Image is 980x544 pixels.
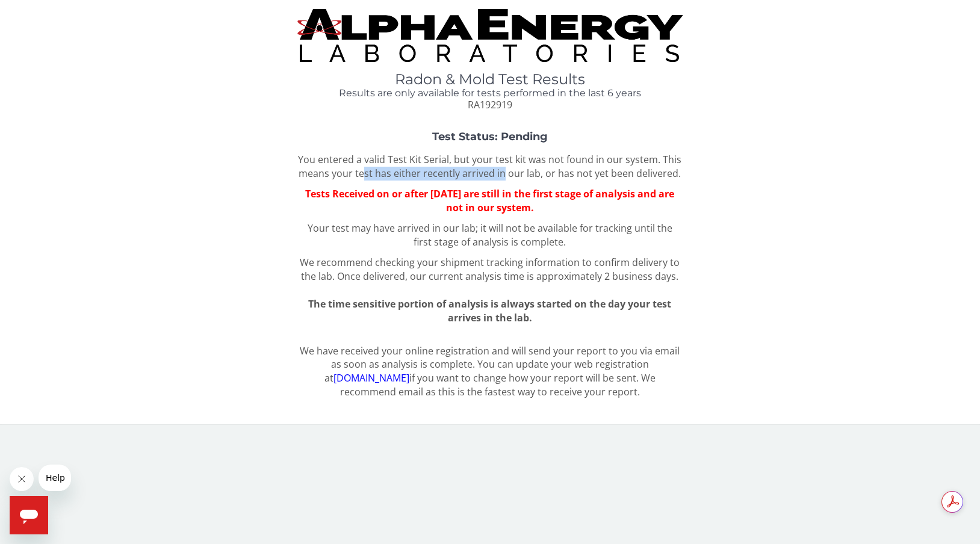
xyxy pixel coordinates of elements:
a: [DOMAIN_NAME] [333,371,409,385]
img: TightCrop.jpg [297,9,682,62]
iframe: Close message [10,467,34,491]
iframe: Message from company [39,465,71,491]
p: Your test may have arrived in our lab; it will not be available for tracking until the first stag... [297,221,682,249]
span: RA192919 [468,98,512,111]
span: We recommend checking your shipment tracking information to confirm delivery to the lab. [300,256,680,283]
span: The time sensitive portion of analysis is always started on the day your test arrives in the lab. [308,297,671,324]
h4: Results are only available for tests performed in the last 6 years [297,88,682,99]
p: You entered a valid Test Kit Serial, but your test kit was not found in our system. This means yo... [297,153,682,181]
h1: Radon & Mold Test Results [297,72,682,87]
iframe: Button to launch messaging window [10,496,48,534]
p: We have received your online registration and will send your report to you via email as soon as a... [297,344,682,399]
span: Once delivered, our current analysis time is approximately 2 business days. [337,270,678,283]
span: Tests Received on or after [DATE] are still in the first stage of analysis and are not in our sys... [305,187,674,214]
strong: Test Status: Pending [432,130,548,143]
